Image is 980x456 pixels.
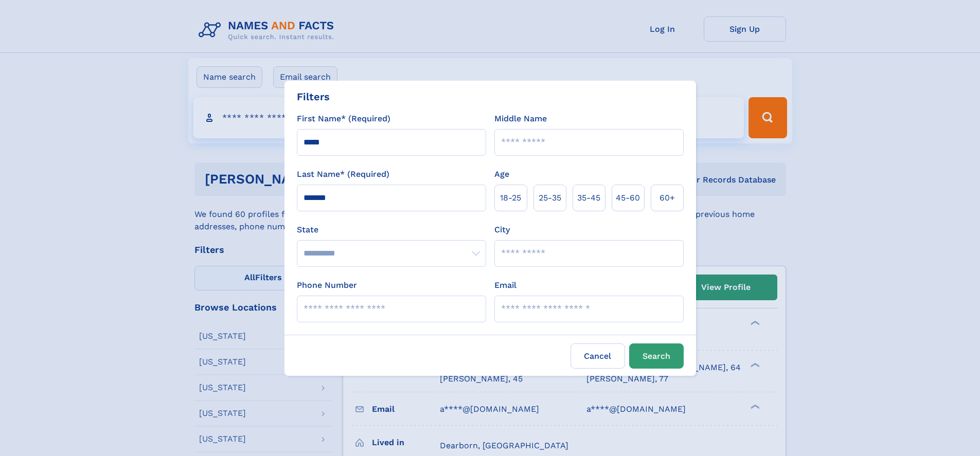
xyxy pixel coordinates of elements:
[297,279,357,291] label: Phone Number
[297,89,330,104] div: Filters
[500,192,521,204] span: 18‑25
[297,113,390,125] label: First Name* (Required)
[616,192,640,204] span: 45‑60
[494,113,547,125] label: Middle Name
[494,168,509,180] label: Age
[660,192,675,204] span: 60+
[539,192,561,204] span: 25‑35
[297,168,389,180] label: Last Name* (Required)
[494,279,516,291] label: Email
[629,343,684,369] button: Search
[494,224,510,236] label: City
[297,224,486,236] label: State
[571,343,625,369] label: Cancel
[577,192,600,204] span: 35‑45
